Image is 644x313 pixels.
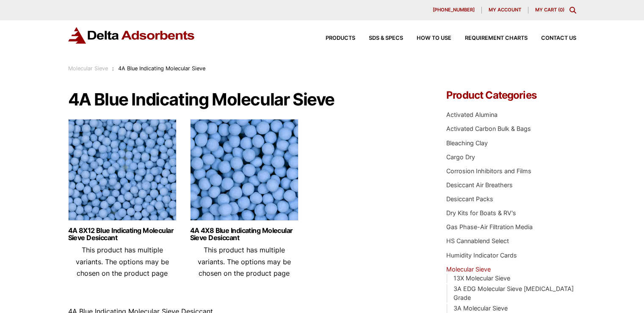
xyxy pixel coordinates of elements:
[355,36,403,41] a: SDS & SPECS
[489,8,521,12] span: My account
[198,246,291,277] span: This product has multiple variants. The options may be chosen on the product page
[446,223,533,230] a: Gas Phase-Air Filtration Media
[446,167,531,175] a: Corrosion Inhibitors and Films
[417,36,451,41] span: How to Use
[118,65,205,72] span: 4A Blue Indicating Molecular Sieve
[312,36,355,41] a: Products
[446,209,516,216] a: Dry Kits for Boats & RV's
[446,266,491,273] a: Molecular Sieve
[569,7,576,14] div: Toggle Modal Content
[76,246,169,277] span: This product has multiple variants. The options may be chosen on the product page
[541,36,576,41] span: Contact Us
[446,153,475,161] a: Cargo Dry
[446,237,509,244] a: HS Cannablend Select
[68,65,108,72] a: Molecular Sieve
[446,252,517,259] a: Humidity Indicator Cards
[535,7,564,13] a: My Cart (0)
[453,305,508,312] a: 3A Molecular Sieve
[446,90,576,100] h4: Product Categories
[453,285,574,302] a: 3A EDG Molecular Sieve [MEDICAL_DATA] Grade
[403,36,451,41] a: How to Use
[68,90,421,109] h1: 4A Blue Indicating Molecular Sieve
[446,195,493,202] a: Desiccant Packs
[426,7,482,14] a: [PHONE_NUMBER]
[446,125,531,132] a: Activated Carbon Bulk & Bags
[326,36,355,41] span: Products
[451,36,528,41] a: Requirement Charts
[560,7,563,13] span: 0
[453,274,510,282] a: 13X Molecular Sieve
[465,36,528,41] span: Requirement Charts
[112,65,114,72] span: :
[190,227,299,241] a: 4A 4X8 Blue Indicating Molecular Sieve Desiccant
[446,181,513,188] a: Desiccant Air Breathers
[528,36,576,41] a: Contact Us
[482,7,528,14] a: My account
[433,8,475,12] span: [PHONE_NUMBER]
[446,139,488,147] a: Bleaching Clay
[446,111,498,118] a: Activated Alumina
[369,36,403,41] span: SDS & SPECS
[68,227,177,241] a: 4A 8X12 Blue Indicating Molecular Sieve Desiccant
[68,27,195,44] img: Delta Adsorbents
